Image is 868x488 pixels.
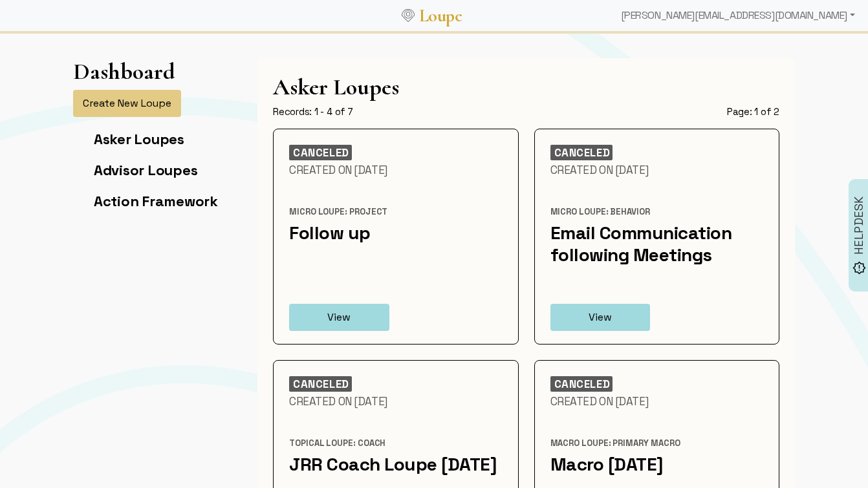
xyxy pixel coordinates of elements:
[289,376,352,392] div: CANCELED
[550,145,613,160] div: CANCELED
[727,105,779,118] div: Page: 1 of 2
[289,394,503,408] div: Created On [DATE]
[289,452,497,476] a: JRR Coach Loupe [DATE]
[550,206,764,218] div: Micro Loupe: Behavior
[550,304,651,331] button: View
[289,438,503,449] div: Topical Loupe: Coach
[94,130,184,148] a: Asker Loupes
[73,90,181,117] button: Create New Loupe
[550,452,664,476] a: Macro [DATE]
[289,163,503,177] div: Created On [DATE]
[273,105,353,118] div: Records: 1 - 4 of 7
[550,163,764,177] div: Created On [DATE]
[73,58,218,223] app-left-page-nav: Dashboard
[94,161,197,179] a: Advisor Loupes
[550,221,732,266] a: Email Communication following Meetings
[273,74,779,100] h1: Asker Loupes
[550,376,613,392] div: CANCELED
[415,4,466,28] a: Loupe
[289,206,503,218] div: Micro Loupe: Project
[73,58,175,85] h1: Dashboard
[94,192,218,210] a: Action Framework
[289,221,371,244] a: Follow up
[550,438,764,449] div: Macro Loupe: Primary Macro
[550,394,764,408] div: Created On [DATE]
[289,145,352,160] div: CANCELED
[616,3,860,28] div: [PERSON_NAME][EMAIL_ADDRESS][DOMAIN_NAME]
[402,9,415,22] img: Loupe Logo
[852,260,866,274] img: brightness_alert_FILL0_wght500_GRAD0_ops.svg
[289,304,389,331] button: View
